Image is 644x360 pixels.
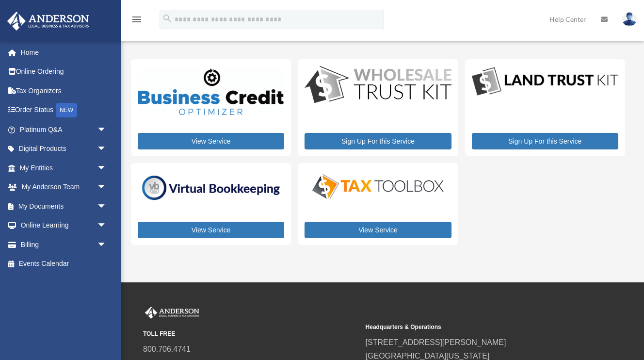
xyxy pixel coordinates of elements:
a: Events Calendar [7,254,121,274]
span: arrow_drop_down [97,235,116,255]
a: Digital Productsarrow_drop_down [7,139,116,159]
img: WS-Trust-Kit-lgo-1.jpg [305,66,451,105]
span: arrow_drop_down [97,120,116,140]
a: [STREET_ADDRESS][PERSON_NAME] [366,338,506,346]
span: arrow_drop_down [97,158,116,178]
a: View Service [138,222,284,238]
a: Home [7,43,121,62]
span: arrow_drop_down [97,139,116,159]
div: NEW [56,103,77,117]
a: 800.706.4741 [143,345,191,353]
a: Sign Up For this Service [305,133,451,149]
a: Order StatusNEW [7,100,121,120]
a: Sign Up For this Service [472,133,618,149]
a: Tax Organizers [7,81,121,100]
a: My Documentsarrow_drop_down [7,196,121,216]
a: Billingarrow_drop_down [7,235,121,254]
i: search [162,13,173,24]
a: Online Learningarrow_drop_down [7,216,121,235]
small: Headquarters & Operations [366,322,581,332]
span: arrow_drop_down [97,216,116,236]
img: Anderson Advisors Platinum Portal [4,12,92,31]
i: menu [131,14,143,25]
a: View Service [305,222,451,238]
span: arrow_drop_down [97,178,116,197]
img: LandTrust_lgo-1.jpg [472,66,618,98]
a: My Entitiesarrow_drop_down [7,158,121,178]
a: Online Ordering [7,62,121,82]
img: User Pic [622,12,637,26]
a: menu [131,17,143,25]
img: Anderson Advisors Platinum Portal [143,307,201,319]
a: [GEOGRAPHIC_DATA][US_STATE] [366,352,490,360]
small: TOLL FREE [143,329,359,339]
a: Platinum Q&Aarrow_drop_down [7,120,121,139]
span: arrow_drop_down [97,196,116,216]
a: My Anderson Teamarrow_drop_down [7,178,121,197]
a: View Service [138,133,284,149]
